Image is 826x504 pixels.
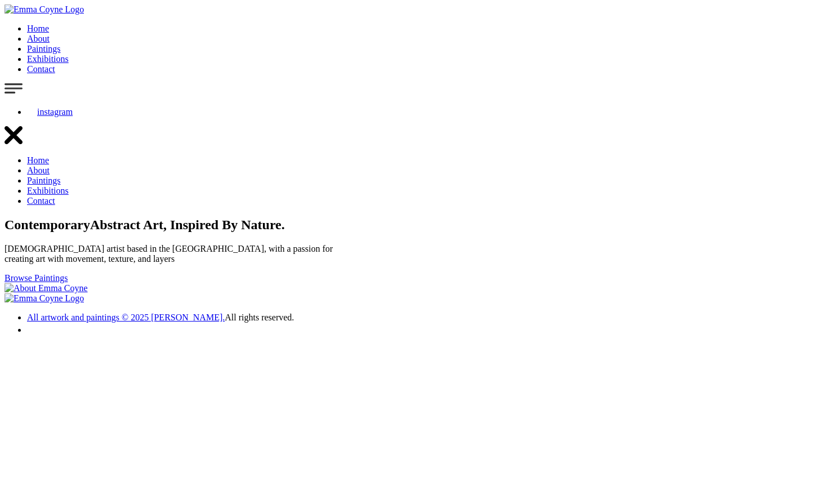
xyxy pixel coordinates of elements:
a: Contact [27,196,55,206]
a: All artwork and paintings © 2025 [PERSON_NAME]. [27,313,225,322]
h1: Contemporary , Inspired By Nature. [5,217,821,233]
a: Paintings [27,44,61,53]
a: Home [27,155,49,165]
img: Emma Coyne Logo [5,5,84,15]
a: Home [27,24,49,33]
a: Contact [27,64,55,74]
a: Browse Paintings [5,273,68,283]
a: Exhibitions [27,54,69,64]
a: instagram [27,107,73,117]
a: About [27,34,50,43]
a: Paintings [27,176,61,185]
img: Emma Coyne Logo [5,293,84,304]
p: [DEMOGRAPHIC_DATA] artist based in the [GEOGRAPHIC_DATA], with a passion for creating art with mo... [5,244,821,264]
span: Abstract Art [90,217,163,232]
li: All rights reserved. [27,313,821,323]
a: Exhibitions [27,186,69,195]
img: About Emma Coyne [5,283,88,293]
a: About [27,166,50,175]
